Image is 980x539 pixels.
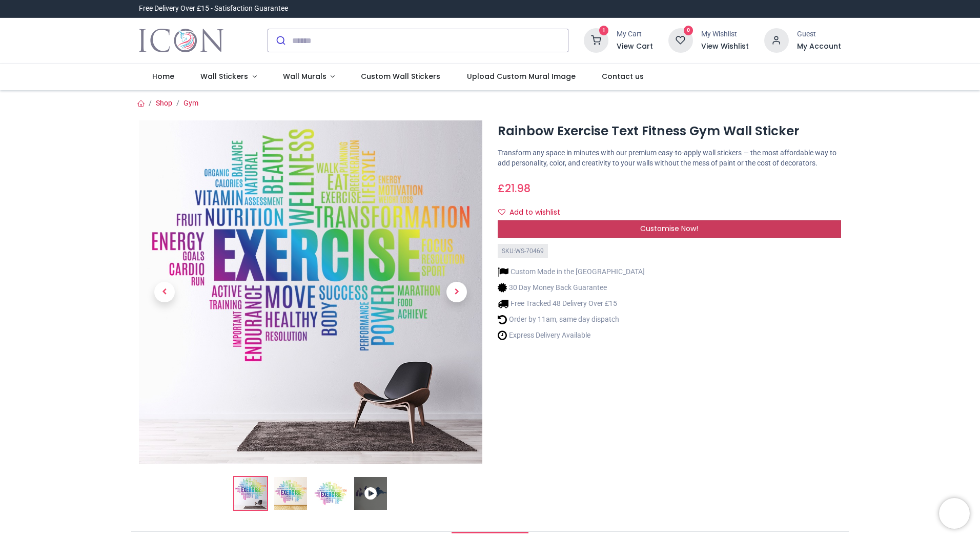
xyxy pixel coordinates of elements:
[498,282,645,293] li: 30 Day Money Back Guarantee
[498,330,645,341] li: Express Delivery Available
[498,148,841,168] p: Transform any space in minutes with our premium easy-to-apply wall stickers — the most affordable...
[939,498,970,529] iframe: Brevo live chat
[283,71,326,81] span: Wall Murals
[498,266,645,277] li: Custom Made in the [GEOGRAPHIC_DATA]
[797,29,841,39] div: Guest
[498,181,530,196] span: £
[139,26,223,55] img: Icon Wall Stickers
[617,42,653,52] a: View Cart
[314,477,347,510] img: WS-70469-03
[498,122,841,140] h1: Rainbow Exercise Text Fitness Gym Wall Sticker
[498,314,645,325] li: Order by 11am, same day dispatch
[268,29,292,52] button: Submit
[139,4,288,14] div: Free Delivery Over £15 - Satisfaction Guarantee
[467,71,576,81] span: Upload Custom Mural Image
[599,26,609,35] sup: 1
[274,477,307,510] img: WS-70469-02
[139,172,190,412] a: Previous
[498,298,645,309] li: Free Tracked 48 Delivery Over £15
[797,42,841,52] a: My Account
[200,71,248,81] span: Wall Stickers
[139,26,223,55] a: Logo of Icon Wall Stickers
[156,99,172,107] a: Shop
[498,244,548,259] div: SKU: WS-70469
[431,172,482,412] a: Next
[617,29,653,39] div: My Cart
[361,71,440,81] span: Custom Wall Stickers
[640,223,698,234] span: Customise Now!
[139,120,482,464] img: Rainbow Exercise Text Fitness Gym Wall Sticker
[152,71,174,81] span: Home
[183,99,198,107] a: Gym
[498,209,505,216] i: Add to wishlist
[701,42,749,52] a: View Wishlist
[446,282,467,302] span: Next
[498,204,569,221] button: Add to wishlistAdd to wishlist
[187,64,270,90] a: Wall Stickers
[154,282,175,302] span: Previous
[701,29,749,39] div: My Wishlist
[505,181,530,196] span: 21.98
[684,26,693,35] sup: 0
[584,36,608,44] a: 1
[234,477,267,510] img: Rainbow Exercise Text Fitness Gym Wall Sticker
[602,71,644,81] span: Contact us
[626,4,841,14] iframe: Customer reviews powered by Trustpilot
[668,36,693,44] a: 0
[270,64,348,90] a: Wall Murals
